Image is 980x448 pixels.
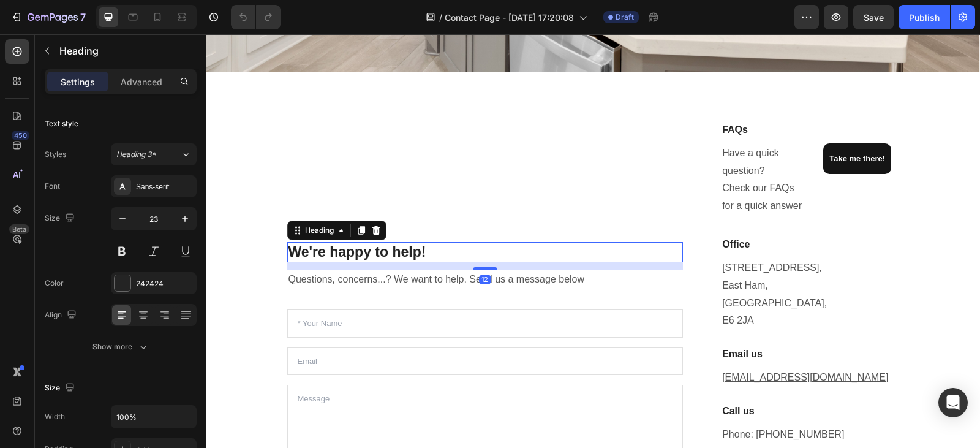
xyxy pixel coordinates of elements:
[617,109,685,140] a: Take me there!
[206,34,980,448] iframe: Design area
[111,406,196,428] input: Auto
[45,336,197,358] button: Show more
[45,210,77,227] div: Size
[59,44,192,58] p: Heading
[516,313,692,327] p: Email us
[516,370,692,384] p: Call us
[516,225,692,243] p: [STREET_ADDRESS],
[616,12,634,23] span: Draft
[516,278,692,295] p: E6 2JA
[136,278,194,289] div: 242424
[899,5,950,29] button: Publish
[12,131,29,140] div: 450
[516,88,692,103] p: FAQs
[45,278,64,289] div: Color
[136,181,194,192] div: Sans-serif
[45,181,60,192] div: Font
[45,118,78,129] div: Text style
[445,11,574,24] span: Contact Page - [DATE] 17:20:08
[111,143,197,165] button: Heading 3*
[45,411,65,422] div: Width
[45,149,66,160] div: Styles
[121,75,162,88] p: Advanced
[516,243,692,260] p: East Ham,
[864,12,884,23] span: Save
[82,237,476,254] p: Questions, concerns...? We want to help. Send us a message below
[81,313,477,341] input: Email
[92,341,149,353] div: Show more
[938,388,968,417] div: Open Intercom Messenger
[80,10,86,25] p: 7
[853,5,894,29] button: Save
[623,120,679,129] strong: Take me there!
[516,203,692,218] p: Office
[516,338,682,348] a: [EMAIL_ADDRESS][DOMAIN_NAME]
[516,110,598,181] p: Have a quick question? Check our FAQs for a quick answer
[81,275,477,303] input: * Your Name
[909,11,940,24] div: Publish
[116,149,156,160] span: Heading 3*
[61,75,95,88] p: Settings
[516,392,692,427] p: Phone: [PHONE_NUMBER] Mon - Fri: 09:00am - 17:00pm
[231,5,281,29] div: Undo/Redo
[45,380,77,397] div: Size
[45,307,79,324] div: Align
[439,11,442,24] span: /
[273,240,285,250] div: 12
[516,260,692,278] p: [GEOGRAPHIC_DATA],
[5,5,91,29] button: 7
[9,224,29,234] div: Beta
